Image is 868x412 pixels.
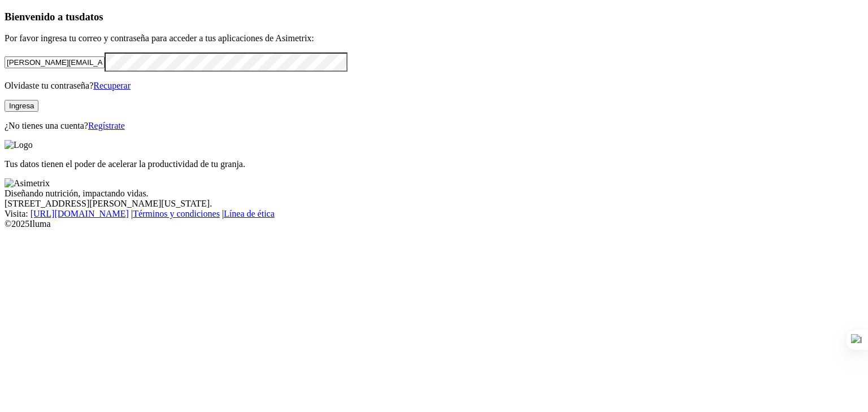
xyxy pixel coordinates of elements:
p: ¿No tienes una cuenta? [5,121,863,131]
a: Términos y condiciones [133,209,220,218]
p: Por favor ingresa tu correo y contraseña para acceder a tus aplicaciones de Asimetrix: [5,33,863,43]
h3: Bienvenido a tus [5,11,863,23]
p: Olvidaste tu contraseña? [5,81,863,91]
div: Visita : | | [5,209,863,219]
span: datos [79,11,103,23]
input: Tu correo [5,56,105,68]
div: [STREET_ADDRESS][PERSON_NAME][US_STATE]. [5,199,863,209]
img: Asimetrix [5,178,50,189]
a: Recuperar [93,81,131,90]
a: [URL][DOMAIN_NAME] [31,209,129,218]
p: Tus datos tienen el poder de acelerar la productividad de tu granja. [5,159,863,169]
img: Logo [5,140,33,150]
div: © 2025 Iluma [5,219,863,229]
a: Línea de ética [224,209,275,218]
button: Ingresa [5,100,38,112]
a: Regístrate [88,121,125,130]
div: Diseñando nutrición, impactando vidas. [5,189,863,199]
